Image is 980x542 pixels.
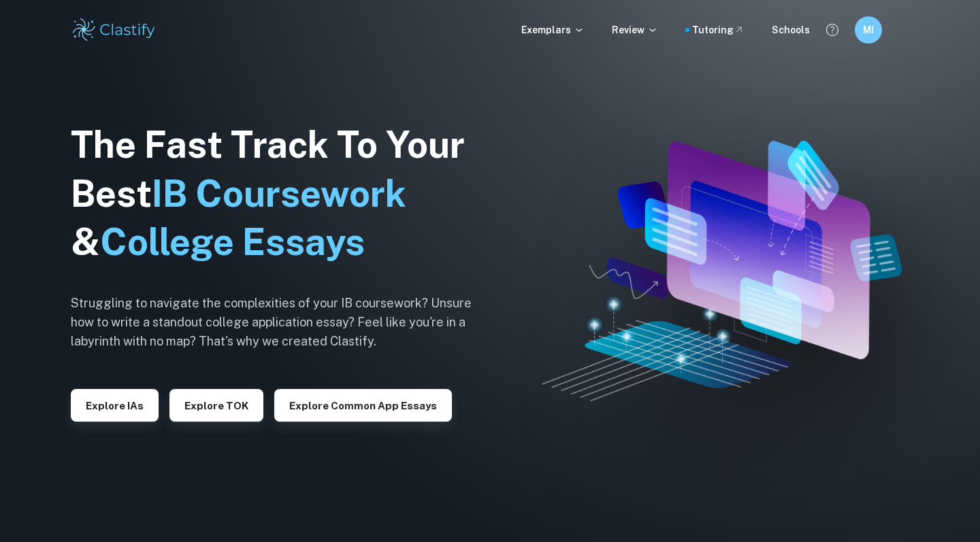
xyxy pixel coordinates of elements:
p: Exemplars [521,22,585,37]
button: Explore Common App essays [274,389,452,422]
h6: MI [861,22,877,37]
a: Explore TOK [169,399,263,411]
p: Review [612,22,658,37]
button: MI [855,16,882,44]
a: Schools [772,22,810,37]
span: College Essays [100,220,365,263]
img: Clastify logo [71,16,157,44]
a: Tutoring [692,22,745,37]
h1: The Fast Track To Your Best & [71,120,493,267]
button: Explore IAs [71,389,159,422]
button: Explore TOK [169,389,263,422]
img: Clastify hero [542,141,902,401]
button: Help and Feedback [821,18,844,41]
a: Explore IAs [71,399,159,411]
a: Explore Common App essays [274,399,452,411]
span: IB Coursework [152,172,406,215]
h6: Struggling to navigate the complexities of your IB coursework? Unsure how to write a standout col... [71,294,493,351]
